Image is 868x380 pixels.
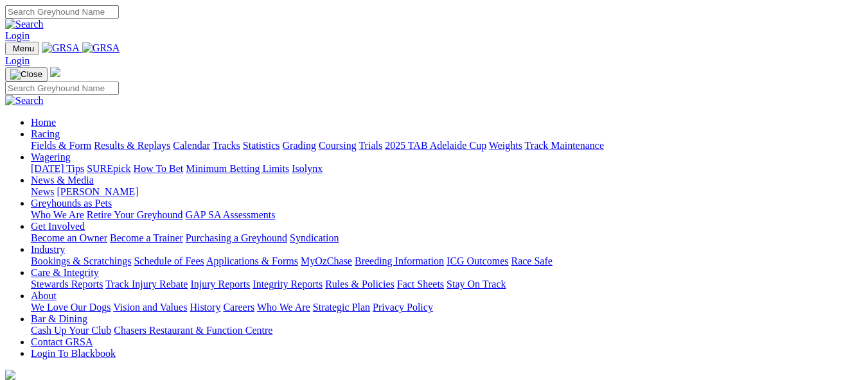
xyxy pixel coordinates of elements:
[31,325,863,336] div: Bar & Dining
[31,175,94,186] a: News & Media
[313,302,370,313] a: Strategic Plan
[87,163,130,174] a: SUREpick
[42,42,80,54] img: GRSA
[31,128,60,139] a: Racing
[385,140,486,151] a: 2025 TAB Adelaide Cup
[223,302,254,313] a: Careers
[5,42,39,55] button: Toggle navigation
[173,140,210,151] a: Calendar
[5,370,15,380] img: logo-grsa-white.png
[13,44,34,53] span: Menu
[110,232,183,243] a: Become a Trainer
[31,140,91,151] a: Fields & Form
[447,279,506,289] a: Stay On Track
[114,325,272,336] a: Chasers Restaurant & Function Centre
[10,69,42,80] img: Close
[31,279,103,289] a: Stewards Reports
[373,302,433,313] a: Privacy Policy
[31,198,112,209] a: Greyhounds as Pets
[31,244,65,255] a: Industry
[5,67,48,82] button: Toggle navigation
[31,267,99,278] a: Care & Integrity
[134,255,204,266] a: Schedule of Fees
[31,279,863,290] div: Care & Integrity
[94,140,170,151] a: Results & Replays
[31,232,107,243] a: Become an Owner
[243,140,280,151] a: Statistics
[31,302,863,313] div: About
[105,279,188,289] a: Track Injury Rebate
[50,67,60,77] img: logo-grsa-white.png
[31,290,57,301] a: About
[359,140,382,151] a: Trials
[31,348,116,359] a: Login To Blackbook
[525,140,604,151] a: Track Maintenance
[5,95,44,107] img: Search
[290,232,339,243] a: Syndication
[301,255,352,266] a: MyOzChase
[325,279,394,289] a: Rules & Policies
[257,302,310,313] a: Who We Are
[31,336,93,347] a: Contact GRSA
[113,302,187,313] a: Vision and Values
[82,42,120,54] img: GRSA
[31,151,71,162] a: Wagering
[5,30,30,41] a: Login
[190,279,250,289] a: Injury Reports
[31,255,863,267] div: Industry
[190,302,220,313] a: History
[134,163,184,174] a: How To Bet
[355,255,444,266] a: Breeding Information
[5,82,119,95] input: Search
[31,221,85,232] a: Get Involved
[31,325,111,336] a: Cash Up Your Club
[31,302,111,313] a: We Love Our Dogs
[186,232,287,243] a: Purchasing a Greyhound
[31,186,54,197] a: News
[31,186,863,198] div: News & Media
[31,209,863,221] div: Greyhounds as Pets
[31,209,84,220] a: Who We Are
[206,255,298,266] a: Applications & Forms
[31,255,131,266] a: Bookings & Scratchings
[489,140,522,151] a: Weights
[213,140,240,151] a: Tracks
[57,186,138,197] a: [PERSON_NAME]
[511,255,552,266] a: Race Safe
[283,140,316,151] a: Grading
[31,313,87,324] a: Bar & Dining
[319,140,357,151] a: Coursing
[186,163,289,174] a: Minimum Betting Limits
[252,279,323,289] a: Integrity Reports
[397,279,444,289] a: Fact Sheets
[292,163,323,174] a: Isolynx
[31,140,863,151] div: Racing
[5,55,30,66] a: Login
[31,163,863,175] div: Wagering
[447,255,508,266] a: ICG Outcomes
[87,209,183,220] a: Retire Your Greyhound
[31,117,56,128] a: Home
[31,232,863,244] div: Get Involved
[5,5,119,19] input: Search
[31,163,84,174] a: [DATE] Tips
[5,19,44,30] img: Search
[186,209,276,220] a: GAP SA Assessments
